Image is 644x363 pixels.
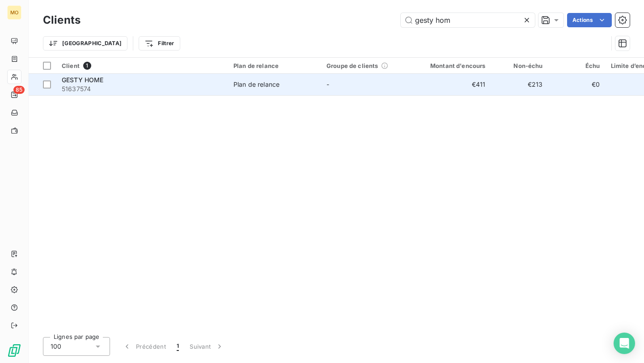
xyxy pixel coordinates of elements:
img: Logo LeanPay [7,343,21,358]
div: Plan de relance [233,62,316,69]
span: 85 [13,86,25,94]
span: 100 [51,342,61,351]
div: Non-échu [496,62,543,69]
div: Échu [554,62,600,69]
span: 1 [83,62,91,70]
div: Open Intercom Messenger [614,333,635,354]
span: GESTY HOME [62,76,104,84]
div: MO [7,5,21,20]
button: Actions [567,13,612,27]
td: €0 [548,74,606,95]
span: Client [62,62,80,69]
div: Plan de relance [233,80,280,89]
td: €213 [491,74,548,95]
button: 1 [171,337,184,356]
span: Groupe de clients [326,62,378,69]
button: Précédent [117,337,171,356]
span: 1 [177,342,179,351]
button: [GEOGRAPHIC_DATA] [43,36,127,51]
div: Montant d'encours [419,62,486,69]
input: Rechercher [401,13,535,27]
span: 51637574 [62,84,223,93]
button: Suivant [184,337,229,356]
td: €411 [414,74,491,95]
h3: Clients [43,12,80,28]
button: Filtrer [139,36,180,51]
span: - [326,80,329,88]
